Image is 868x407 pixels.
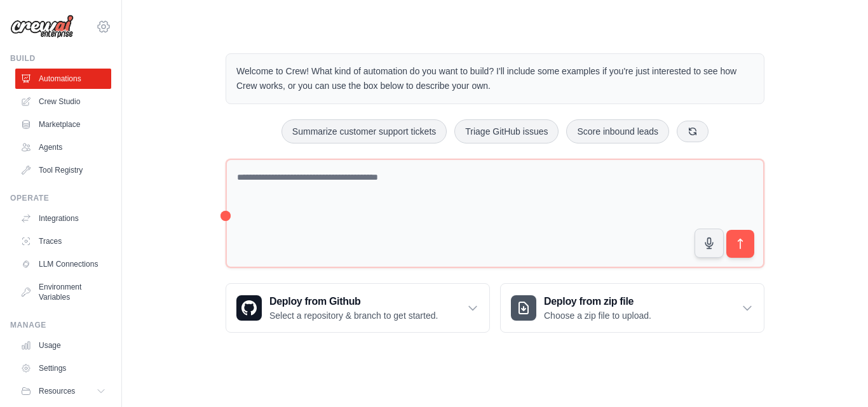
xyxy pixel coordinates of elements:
[454,119,559,143] button: Triage GitHub issues
[804,346,868,407] iframe: Chat Widget
[281,119,447,143] button: Summarize customer support tickets
[15,335,111,356] a: Usage
[10,320,111,330] div: Manage
[15,69,111,89] a: Automations
[15,254,111,274] a: LLM Connections
[15,91,111,112] a: Crew Studio
[15,381,111,401] button: Resources
[544,309,651,322] p: Choose a zip file to upload.
[15,160,111,180] a: Tool Registry
[10,193,111,203] div: Operate
[236,64,754,93] p: Welcome to Crew! What kind of automation do you want to build? I'll include some examples if you'...
[15,358,111,378] a: Settings
[10,53,111,63] div: Build
[15,114,111,135] a: Marketplace
[15,277,111,307] a: Environment Variables
[10,15,74,39] img: Logo
[15,208,111,229] a: Integrations
[566,119,669,143] button: Score inbound leads
[544,294,651,309] h3: Deploy from zip file
[269,294,438,309] h3: Deploy from Github
[15,137,111,157] a: Agents
[269,309,438,322] p: Select a repository & branch to get started.
[39,386,75,396] span: Resources
[15,231,111,251] a: Traces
